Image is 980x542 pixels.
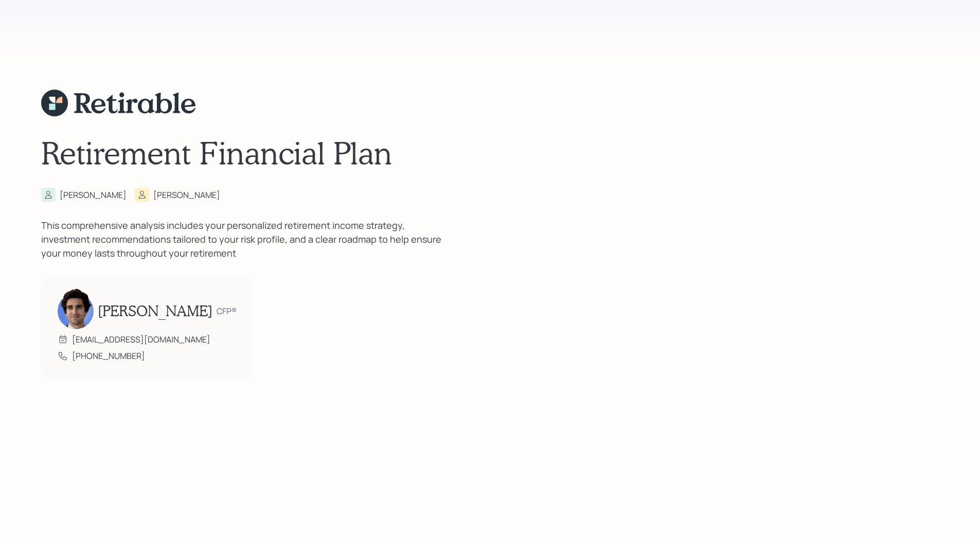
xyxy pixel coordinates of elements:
[153,189,220,201] div: [PERSON_NAME]
[60,189,127,201] div: [PERSON_NAME]
[41,219,453,260] div: This comprehensive analysis includes your personalized retirement income strategy, investment rec...
[41,134,939,171] h1: Retirement Financial Plan
[72,333,210,346] div: [EMAIL_ADDRESS][DOMAIN_NAME]
[98,302,212,320] h2: [PERSON_NAME]
[217,305,237,317] div: CFP®
[72,350,145,362] div: [PHONE_NUMBER]
[58,288,94,329] img: harrison-schaefer-headshot-2.png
